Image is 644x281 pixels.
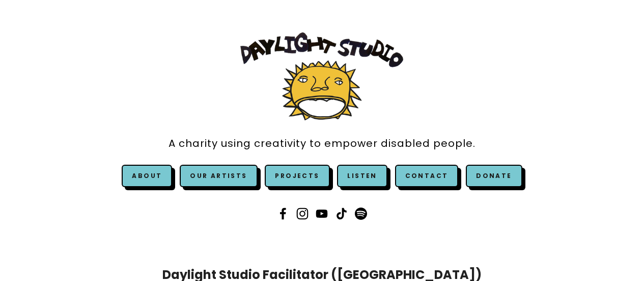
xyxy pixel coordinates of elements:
[265,165,329,187] a: Projects
[240,32,403,120] img: Daylight Studio
[347,171,377,180] a: Listen
[132,171,162,180] a: About
[169,132,475,155] a: A charity using creativity to empower disabled people.
[180,165,257,187] a: Our Artists
[395,165,459,187] a: Contact
[466,165,522,187] a: Donate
